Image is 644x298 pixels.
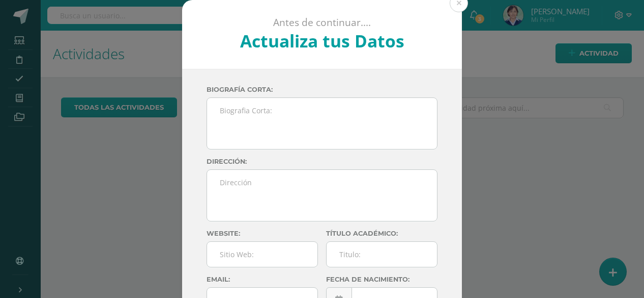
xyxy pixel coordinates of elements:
input: Titulo: [327,242,437,267]
label: Email: [207,276,318,283]
h2: Actualiza tus Datos [210,29,435,53]
label: Fecha de nacimiento: [326,276,437,283]
label: Dirección: [207,158,437,165]
label: Título académico: [326,230,437,237]
p: Antes de continuar.... [210,16,435,29]
label: Website: [207,230,318,237]
label: Biografía corta: [207,86,437,93]
input: Sitio Web: [207,242,317,267]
